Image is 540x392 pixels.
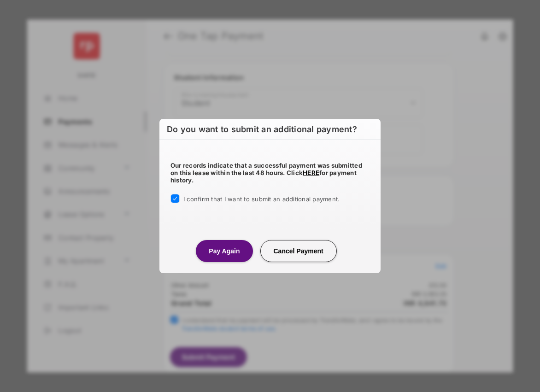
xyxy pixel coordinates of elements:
[159,119,381,140] h6: Do you want to submit an additional payment?
[196,240,252,262] button: Pay Again
[183,195,340,203] span: I confirm that I want to submit an additional payment.
[260,240,337,262] button: Cancel Payment
[303,169,319,176] a: HERE
[170,162,370,184] h5: Our records indicate that a successful payment was submitted on this lease within the last 48 hou...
